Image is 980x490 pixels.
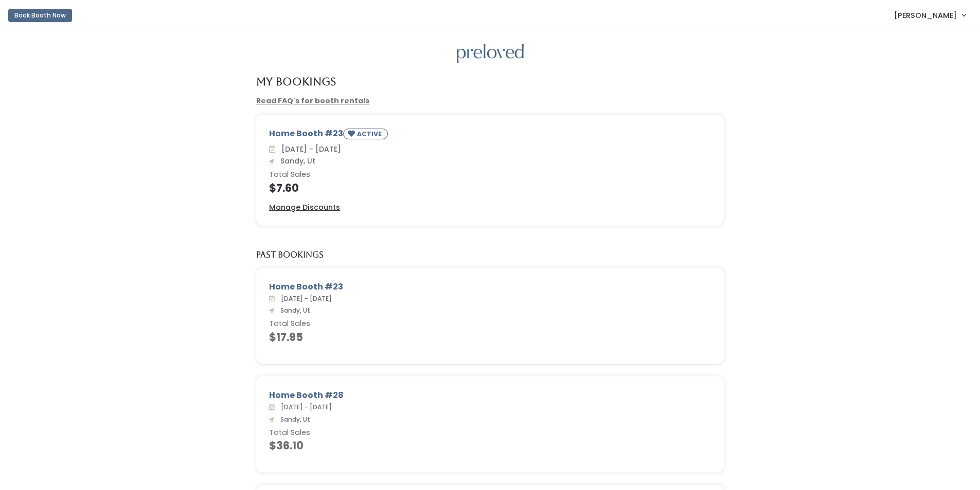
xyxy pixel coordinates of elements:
[8,9,72,22] button: Book Booth Now
[277,403,332,411] span: [DATE] - [DATE]
[277,144,341,154] span: [DATE] - [DATE]
[269,320,711,328] h6: Total Sales
[276,306,310,315] span: Sandy, Ut
[357,130,384,138] small: ACTIVE
[256,96,369,106] a: Read FAQ's for booth rentals
[884,4,976,26] a: [PERSON_NAME]
[8,4,72,27] a: Book Booth Now
[276,415,310,424] span: Sandy, Ut
[269,128,711,143] div: Home Booth #23
[269,440,711,451] h4: $36.10
[269,182,711,194] h4: $7.60
[269,171,711,179] h6: Total Sales
[277,294,332,303] span: [DATE] - [DATE]
[269,331,711,343] h4: $17.95
[269,429,711,437] h6: Total Sales
[269,389,711,402] div: Home Booth #28
[256,250,324,260] h5: Past Bookings
[457,44,524,64] img: preloved logo
[256,76,336,87] h4: My Bookings
[276,156,315,166] span: Sandy, Ut
[269,202,340,213] a: Manage Discounts
[269,281,711,293] div: Home Booth #23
